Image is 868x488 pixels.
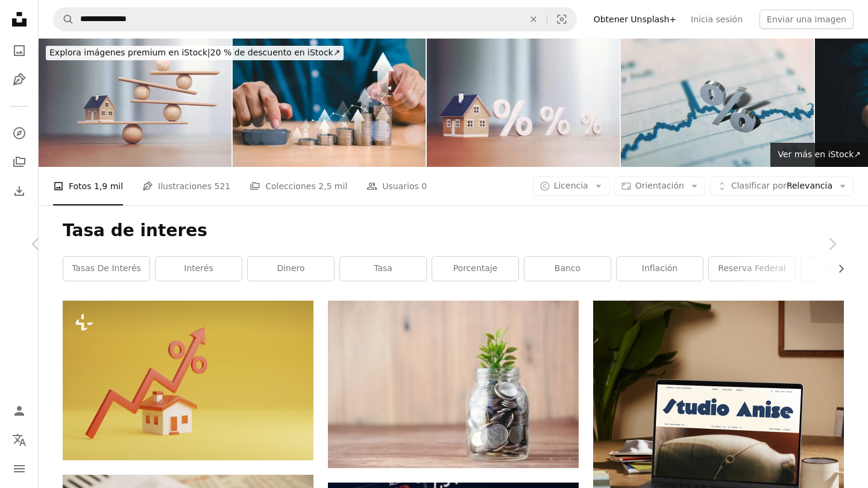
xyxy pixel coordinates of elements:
[7,39,31,63] a: Fotos
[248,257,334,281] a: dinero
[63,220,844,242] h1: Tasa de interes
[621,39,814,167] img: Interest rate percentage sign symbol finance investment graph chart
[39,39,351,67] a: Explora imágenes premium en iStock|20 % de descuento en iStock↗
[617,257,703,281] a: inflación
[214,180,230,193] span: 521
[49,48,210,57] span: Explora imágenes premium en iStock |
[7,67,31,92] a: Ilustraciones
[427,39,620,167] img: Venta y comercio de bienes raíces de casa en miniatura y signos de porcentaje, concepto de interé...
[7,399,31,423] a: Iniciar sesión / Registrarse
[614,177,705,196] button: Orientación
[340,257,426,281] a: tasa
[54,8,74,31] button: Buscar en Unsplash
[39,39,231,167] img: Comercio Inmobiliario y Balanza de Madera, Profundidad De Campo
[366,167,427,205] a: Usuarios 0
[533,177,609,196] button: Licencia
[421,180,427,193] span: 0
[7,457,31,481] button: Menú
[587,10,684,29] a: Obtener Unsplash+
[250,167,347,205] a: Colecciones 2,5 mil
[759,10,854,29] button: Enviar una imagen
[547,8,576,31] button: Búsqueda visual
[520,8,547,31] button: Borrar
[432,257,518,281] a: porcentaje
[318,180,347,193] span: 2,5 mil
[328,379,579,390] a: Un frasco de vidrio lleno de monedas y una planta
[710,177,854,196] button: Clasificar porRelevancia
[63,257,149,281] a: Tasas de interés
[7,179,31,203] a: Historial de descargas
[63,301,313,460] img: Icono de la casa y flecha roja apuntando hacia arriba sobre fondo amarillo Aumento de las tasas d...
[731,181,787,190] span: Clasificar por
[796,186,868,302] a: Siguiente
[770,143,868,167] a: Ver más en iStock↗
[46,46,344,60] div: 20 % de descuento en iStock ↗
[684,10,750,29] a: Inicia sesión
[328,301,579,468] img: Un frasco de vidrio lleno de monedas y una planta
[7,150,31,174] a: Colecciones
[635,181,684,190] span: Orientación
[63,375,313,386] a: Icono de la casa y flecha roja apuntando hacia arriba sobre fondo amarillo Aumento de las tasas d...
[731,180,832,192] span: Relevancia
[7,121,31,145] a: Explorar
[778,149,861,159] span: Ver más en iStock ↗
[524,257,611,281] a: banco
[142,167,230,205] a: Ilustraciones 521
[709,257,795,281] a: Reserva Federal
[156,257,242,281] a: interés
[7,428,31,452] button: Idioma
[554,181,588,190] span: Licencia
[53,7,577,31] form: Encuentra imágenes en todo el sitio
[233,39,426,167] img: Money interest rate increase concept, percentage commission credit. Grow up stock risk management...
